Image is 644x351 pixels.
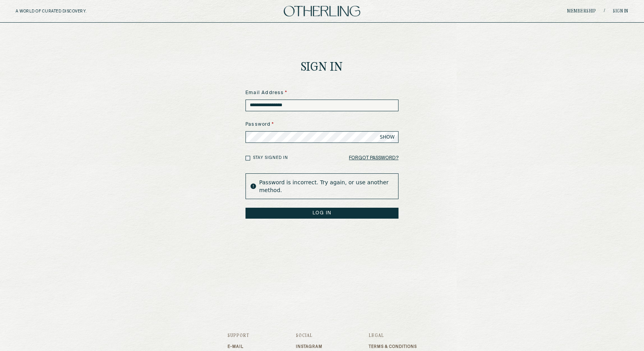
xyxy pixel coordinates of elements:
[253,155,288,161] label: Stay signed in
[228,333,249,338] h3: Support
[228,344,249,349] a: E-mail
[301,62,343,74] h1: Sign In
[613,9,628,14] a: Sign in
[16,9,121,14] h5: A WORLD OF CURATED DISCOVERY.
[349,153,398,164] a: Forgot Password?
[369,333,417,338] h3: Legal
[246,208,398,219] button: LOG IN
[284,6,360,16] img: logo
[296,333,322,338] h3: Social
[567,9,596,14] a: Membership
[246,89,398,96] label: Email Address
[296,344,322,349] a: Instagram
[369,344,417,349] a: Terms & Conditions
[246,173,398,199] div: Password is incorrect. Try again, or use another method.
[246,121,398,128] label: Password
[380,134,395,140] span: SHOW
[604,8,605,14] span: /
